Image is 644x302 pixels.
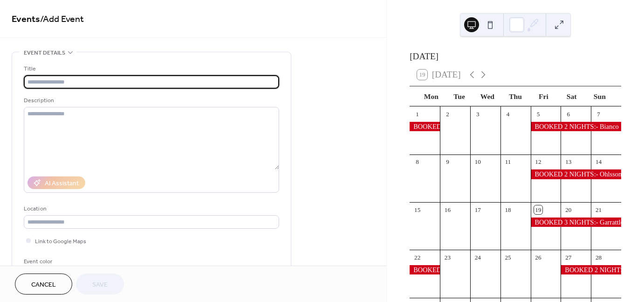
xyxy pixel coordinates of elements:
div: 15 [413,205,421,214]
div: 21 [594,205,603,214]
div: Tue [445,86,473,106]
div: 23 [443,253,452,262]
div: 17 [473,205,482,214]
div: BOOKED 3 NIGHTS:- Garrattley (Early in / late out) [410,265,440,274]
a: Events [12,10,40,28]
div: 12 [534,158,542,166]
div: 24 [473,253,482,262]
div: 14 [594,158,603,166]
span: Cancel [31,280,56,290]
div: Fri [529,86,557,106]
div: 1 [413,110,421,118]
div: BOOKED 2 NIGHTS:- Ohlsson [531,169,621,179]
div: Wed [473,86,501,106]
div: 13 [564,158,573,166]
div: 10 [473,158,482,166]
div: Title [24,64,277,74]
div: 20 [564,205,573,214]
div: 7 [594,110,603,118]
div: Sat [557,86,585,106]
div: 3 [473,110,482,118]
div: Location [24,204,277,214]
div: 9 [443,158,452,166]
span: / Add Event [40,10,84,28]
button: Cancel [15,274,72,295]
div: BOOKED 2 NIGHTS:- Bianco [531,122,621,131]
div: 18 [504,205,512,214]
div: 26 [534,253,542,262]
div: BOOKED 3 NIGHTS:- Garrattley (Early in / late out) [531,218,621,227]
div: Event color [24,257,94,267]
div: Description [24,96,277,105]
div: 5 [534,110,542,118]
div: 22 [413,253,421,262]
div: BOOKED 2 NIGHTS:- Dellafortuna (Early in) [561,265,621,274]
div: Sun [586,86,614,106]
div: 28 [594,253,603,262]
div: 27 [564,253,573,262]
div: BOOKED 3 NIGHTS:- Garrattley (Early in / late out) [410,122,440,131]
div: 8 [413,158,421,166]
div: 11 [504,158,512,166]
span: Event details [24,48,65,58]
div: 25 [504,253,512,262]
div: 2 [443,110,452,118]
div: 19 [534,205,542,214]
div: Mon [417,86,445,106]
div: [DATE] [410,50,621,63]
div: 16 [443,205,452,214]
span: Link to Google Maps [35,237,86,246]
div: 4 [504,110,512,118]
div: Thu [501,86,529,106]
div: 6 [564,110,573,118]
